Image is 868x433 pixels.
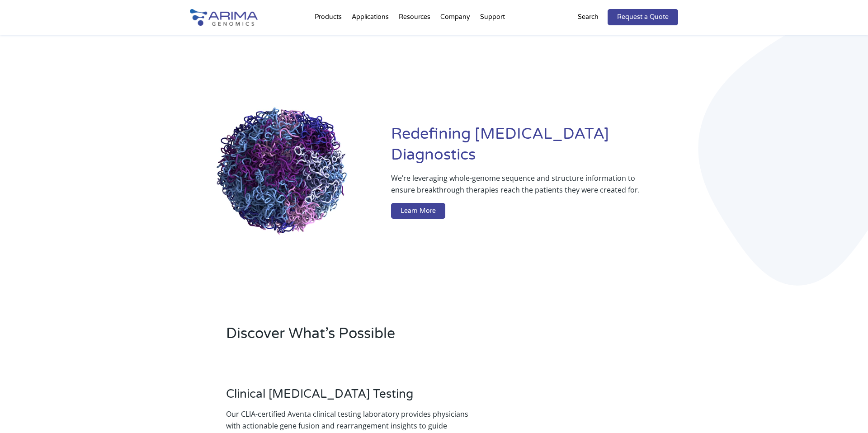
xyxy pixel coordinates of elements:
h3: Clinical [MEDICAL_DATA] Testing [226,387,472,408]
p: We’re leveraging whole-genome sequence and structure information to ensure breakthrough therapies... [391,172,642,203]
a: Learn More [391,203,445,219]
a: Request a Quote [608,9,678,25]
p: Search [578,11,599,23]
img: Arima-Genomics-logo [190,9,258,26]
h2: Discover What’s Possible [226,324,549,351]
h1: Redefining [MEDICAL_DATA] Diagnostics [391,124,678,172]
